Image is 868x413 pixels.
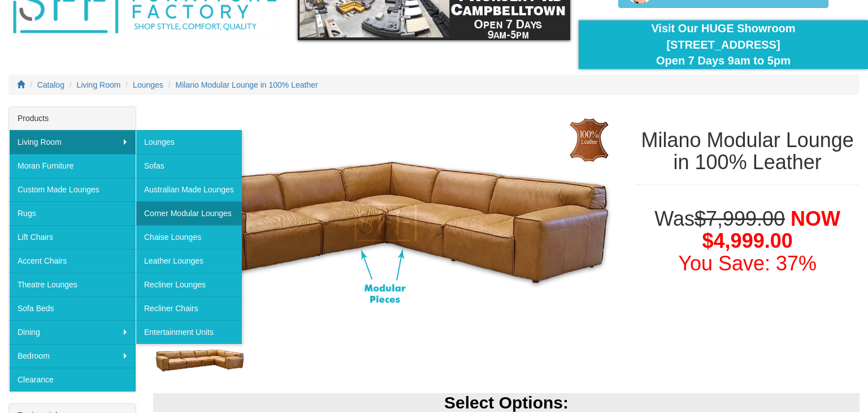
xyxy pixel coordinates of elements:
[9,225,136,249] a: Lift Chairs
[9,130,136,154] a: Living Room
[133,80,163,89] a: Lounges
[136,178,242,201] a: Australian Made Lounges
[635,208,860,275] h1: Was
[136,273,242,296] a: Recliner Lounges
[9,320,136,344] a: Dining
[9,178,136,201] a: Custom Made Lounges
[678,252,817,275] font: You Save: 37%
[136,201,242,225] a: Corner Modular Lounges
[9,154,136,178] a: Moran Furniture
[136,296,242,320] a: Recliner Chairs
[9,273,136,296] a: Theatre Lounges
[635,129,860,174] h1: Milano Modular Lounge in 100% Leather
[695,207,785,230] del: $7,999.00
[136,225,242,249] a: Chaise Lounges
[9,107,136,130] div: Products
[136,154,242,178] a: Sofas
[9,344,136,368] a: Bedroom
[176,80,318,89] a: Milano Modular Lounge in 100% Leather
[37,80,64,89] a: Catalog
[77,80,121,89] a: Living Room
[444,393,568,412] b: Select Options:
[9,249,136,273] a: Accent Chairs
[9,296,136,320] a: Sofa Beds
[136,249,242,273] a: Leather Lounges
[702,207,840,253] span: NOW $4,999.00
[136,130,242,154] a: Lounges
[136,320,242,344] a: Entertainment Units
[9,368,136,392] a: Clearance
[587,20,860,69] div: Visit Our HUGE Showroom [STREET_ADDRESS] Open 7 Days 9am to 5pm
[9,201,136,225] a: Rugs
